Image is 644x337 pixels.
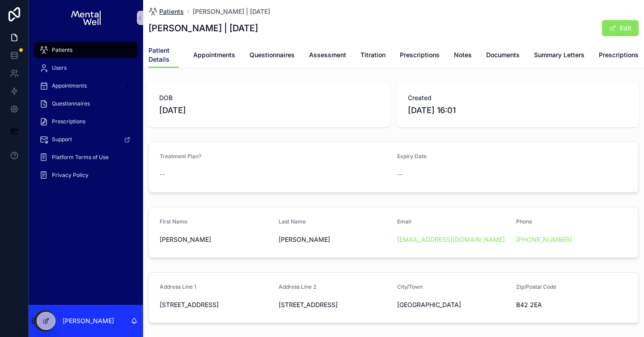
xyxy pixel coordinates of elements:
a: Support [34,131,138,147]
span: Appointments [193,51,235,59]
a: [PERSON_NAME] | [DATE] [193,7,270,16]
span: Questionnaires [250,51,295,59]
span: -- [397,170,402,179]
span: Patients [52,46,72,54]
span: Prescriptions [400,51,440,59]
a: Users [34,60,138,76]
button: Edit [602,20,639,36]
span: [PERSON_NAME] [160,235,271,244]
span: Zip/Postal Code [516,283,556,290]
span: Appointments [52,82,87,89]
span: First Name [160,218,187,225]
span: Prescriptions [52,118,85,125]
span: [DATE] 16:01 [408,104,628,117]
span: Phone [516,218,532,225]
a: Platform Terms of Use [34,149,138,165]
span: Platform Terms of Use [52,154,109,161]
h1: [PERSON_NAME] | [DATE] [148,22,258,34]
a: Appointments [34,78,138,94]
a: Prescriptions [599,47,639,65]
span: Treatment Plan? [160,153,201,160]
p: [PERSON_NAME] [63,316,114,325]
span: Address Line 1 [160,283,196,290]
span: Users [52,64,67,72]
div: scrollable content [29,36,143,195]
span: Documents [486,51,520,59]
span: Last Name [279,218,306,225]
span: Summary Letters [534,51,585,59]
span: Address Line 2 [279,283,316,290]
a: [EMAIL_ADDRESS][DOMAIN_NAME] [397,235,505,244]
span: Prescriptions [599,51,639,59]
span: City/Town [397,283,423,290]
span: Created [408,93,628,102]
span: [PERSON_NAME] [279,235,390,244]
a: Patient Details [148,42,179,68]
span: Questionnaires [52,100,90,107]
span: Patients [159,7,184,16]
a: Privacy Policy [34,167,138,183]
span: Patient Details [148,46,179,64]
a: Titration [360,47,386,65]
span: [DATE] [159,104,379,117]
a: Patients [34,42,138,58]
span: [STREET_ADDRESS] [279,300,390,309]
span: Assessment [309,51,346,59]
span: Privacy Policy [52,172,89,179]
span: [GEOGRAPHIC_DATA] [397,300,509,309]
a: Questionnaires [34,96,138,112]
a: Appointments [193,47,235,65]
a: [PHONE_NUMBER] [516,235,572,244]
a: Prescriptions [400,47,440,65]
span: Titration [360,51,386,59]
span: DOB [159,93,379,102]
a: Assessment [309,47,346,65]
a: Summary Letters [534,47,585,65]
a: Documents [486,47,520,65]
img: App logo [71,11,100,25]
span: Support [52,136,72,143]
span: Expiry Date [397,153,427,160]
a: Questionnaires [250,47,295,65]
span: -- [160,170,165,179]
span: Notes [454,51,472,59]
a: Prescriptions [34,114,138,130]
a: Notes [454,47,472,65]
span: B42 2EA [516,300,628,309]
span: Email [397,218,411,225]
span: [STREET_ADDRESS] [160,300,271,309]
a: Patients [148,7,184,16]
